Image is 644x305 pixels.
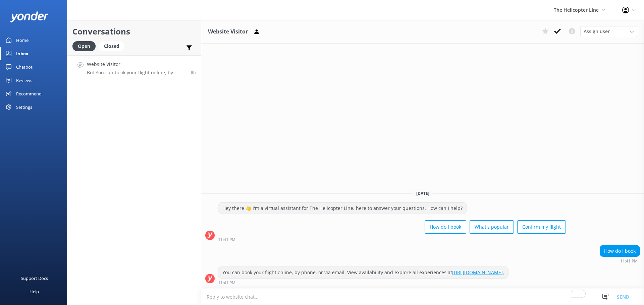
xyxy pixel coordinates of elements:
button: What's popular [470,220,514,234]
div: Support Docs [21,272,48,285]
h3: Website Visitor [208,27,248,36]
div: Home [16,33,29,47]
button: Confirm my flight [517,220,566,234]
a: Closed [99,42,128,50]
div: Inbox [16,47,29,60]
div: Open [72,41,96,51]
div: You can book your flight online, by phone, or via email. View availability and explore all experi... [218,267,508,278]
div: Reviews [16,74,32,87]
strong: 11:41 PM [218,281,235,285]
div: Hey there 👋 I'm a virtual assistant for The Helicopter Line, here to answer your questions. How c... [218,203,467,214]
a: Open [72,42,99,50]
div: Settings [16,100,32,114]
div: How do I book [600,245,640,257]
img: yonder-white-logo.png [10,11,49,22]
span: The Helicopter Line [554,7,599,13]
p: Bot: You can book your flight online, by phone, or via email. View availability and explore all e... [87,70,186,76]
span: Assign user [584,28,610,35]
div: Assign User [580,26,637,37]
strong: 11:41 PM [620,259,638,263]
div: Recommend [16,87,42,100]
textarea: To enrich screen reader interactions, please activate Accessibility in Grammarly extension settings [201,289,644,305]
div: Sep 27 2025 11:41pm (UTC +13:00) Pacific/Auckland [600,258,640,263]
div: Help [30,285,39,298]
div: Sep 27 2025 11:41pm (UTC +13:00) Pacific/Auckland [218,280,508,285]
div: Sep 27 2025 11:41pm (UTC +13:00) Pacific/Auckland [218,237,566,242]
a: Website VisitorBot:You can book your flight online, by phone, or via email. View availability and... [67,55,201,80]
div: Chatbot [16,60,33,74]
strong: 11:41 PM [218,238,235,242]
span: [DATE] [412,190,433,196]
a: [URL][DOMAIN_NAME]. [452,269,504,276]
span: Sep 27 2025 11:41pm (UTC +13:00) Pacific/Auckland [191,69,196,75]
h4: Website Visitor [87,61,186,68]
button: How do I book [425,220,466,234]
div: Closed [99,41,124,51]
h2: Conversations [72,25,196,38]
